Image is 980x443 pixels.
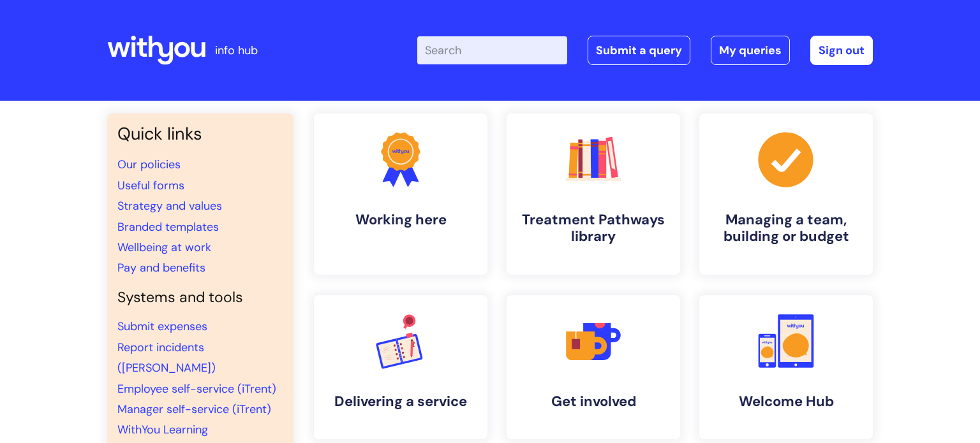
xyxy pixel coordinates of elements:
a: Branded templates [117,219,219,235]
a: Useful forms [117,178,184,193]
a: Manager self-service (iTrent) [117,402,271,417]
h4: Systems and tools [117,289,283,307]
input: Search [417,36,567,64]
p: info hub [215,40,258,61]
a: Strategy and values [117,198,222,214]
a: Submit a query [588,36,690,65]
a: WithYou Learning [117,422,208,437]
a: Delivering a service [314,295,487,439]
a: Submit expenses [117,319,207,334]
a: Wellbeing at work [117,240,211,255]
h4: Delivering a service [324,393,477,410]
a: Employee self-service (iTrent) [117,381,276,396]
a: Sign out [810,36,873,65]
h4: Get involved [517,393,670,410]
h4: Working here [324,212,477,228]
a: Report incidents ([PERSON_NAME]) [117,340,216,375]
h4: Welcome Hub [709,393,863,410]
h4: Managing a team, building or budget [709,212,863,245]
a: Our policies [117,157,181,172]
a: My queries [711,36,790,65]
a: Managing a team, building or budget [699,113,873,275]
a: Working here [314,113,487,275]
h4: Treatment Pathways library [517,212,670,245]
a: Get involved [507,295,680,439]
h3: Quick links [117,124,283,144]
div: | - [417,36,873,65]
a: Pay and benefits [117,260,205,275]
a: Welcome Hub [699,295,873,439]
a: Treatment Pathways library [507,113,680,275]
